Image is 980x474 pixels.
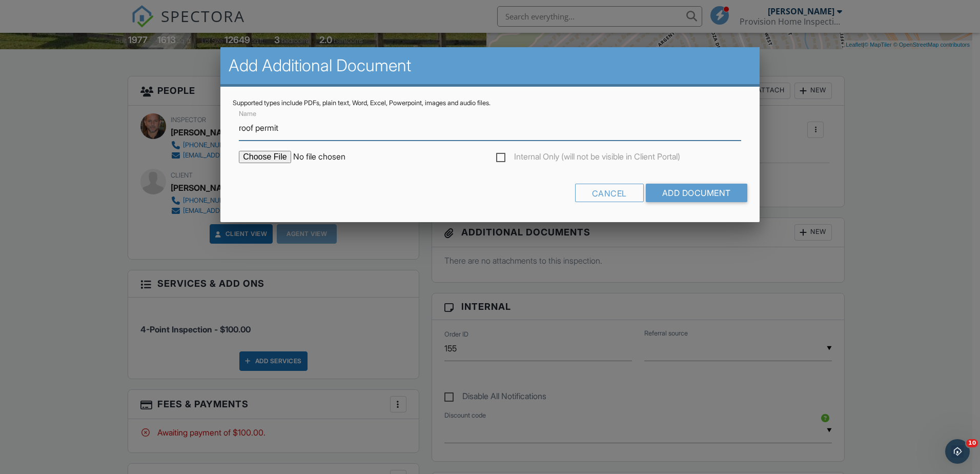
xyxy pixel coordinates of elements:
[233,99,747,107] div: Supported types include PDFs, plain text, Word, Excel, Powerpoint, images and audio files.
[496,152,680,165] label: Internal Only (will not be visible in Client Portal)
[966,439,978,447] span: 10
[646,184,747,202] input: Add Document
[229,55,751,76] h2: Add Additional Document
[575,184,644,202] div: Cancel
[945,439,970,464] iframe: Intercom live chat
[239,109,256,118] label: Name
